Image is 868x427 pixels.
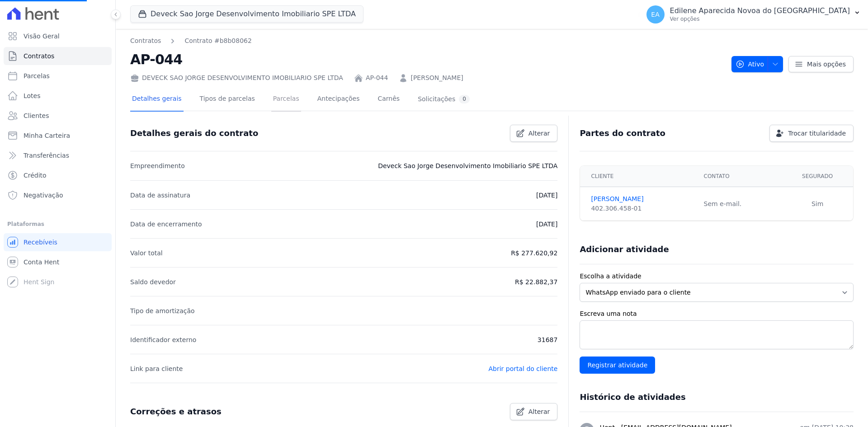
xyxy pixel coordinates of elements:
[184,36,252,46] a: Contrato #b8b08062
[24,191,63,200] span: Negativação
[130,73,343,83] div: DEVECK SAO JORGE DESENVOLVIMENTO IMOBILIARIO SPE LTDA
[580,392,685,403] h3: Histórico de atividades
[24,151,69,160] span: Transferências
[459,95,470,103] div: 0
[511,248,557,258] p: R$ 277.620,92
[528,129,550,138] span: Alterar
[4,127,112,145] a: Minha Carteira
[4,233,112,251] a: Recebíveis
[418,95,470,103] div: Solicitações
[488,365,557,372] a: Abrir portal do cliente
[591,194,693,204] a: [PERSON_NAME]
[24,171,47,180] span: Crédito
[580,309,854,319] label: Escreva uma nota
[24,52,54,61] span: Contratos
[130,248,163,258] p: Valor total
[736,56,764,72] span: Ativo
[698,187,782,221] td: Sem e-mail.
[4,87,112,105] a: Lotes
[4,67,112,85] a: Parcelas
[782,166,853,187] th: Segurado
[580,128,665,139] h3: Partes do contrato
[130,160,185,171] p: Empreendimento
[4,107,112,125] a: Clientes
[7,219,108,230] div: Plataformas
[316,88,362,112] a: Antecipações
[130,36,252,46] nav: Breadcrumb
[24,91,41,100] span: Lotes
[271,88,301,112] a: Parcelas
[130,5,363,23] button: Deveck Sao Jorge Desenvolvimento Imobiliario SPE LTDA
[376,88,401,112] a: Carnês
[24,71,50,80] span: Parcelas
[24,238,57,247] span: Recebíveis
[130,363,183,374] p: Link para cliente
[510,403,558,420] a: Alterar
[4,166,112,184] a: Crédito
[651,11,659,18] span: EA
[378,160,557,171] p: Deveck Sao Jorge Desenvolvimento Imobiliario SPE LTDA
[536,219,557,230] p: [DATE]
[731,56,783,72] button: Ativo
[510,125,558,142] a: Alterar
[4,47,112,65] a: Contratos
[24,131,70,140] span: Minha Carteira
[130,277,176,287] p: Saldo devedor
[515,277,557,287] p: R$ 22.882,37
[698,166,782,187] th: Contato
[538,334,558,345] p: 31687
[639,2,868,27] button: EA Edilene Aparecida Novoa do [GEOGRAPHIC_DATA] Ver opções
[4,27,112,45] a: Visão Geral
[782,187,853,221] td: Sim
[198,88,257,112] a: Tipos de parcelas
[4,186,112,204] a: Negativação
[580,272,854,281] label: Escolha a atividade
[130,128,258,139] h3: Detalhes gerais do contrato
[788,56,854,72] a: Mais opções
[130,36,161,46] a: Contratos
[24,32,60,41] span: Visão Geral
[591,204,693,213] div: 402.306.458-01
[416,88,472,112] a: Solicitações0
[580,166,698,187] th: Cliente
[24,111,49,120] span: Clientes
[580,244,669,255] h3: Adicionar atividade
[4,146,112,164] a: Transferências
[366,73,388,83] a: AP-044
[410,73,463,83] a: [PERSON_NAME]
[670,6,850,15] p: Edilene Aparecida Novoa do [GEOGRAPHIC_DATA]
[24,258,59,267] span: Conta Hent
[130,305,195,316] p: Tipo de amortização
[769,125,854,142] a: Trocar titularidade
[788,129,846,138] span: Trocar titularidade
[130,334,196,345] p: Identificador externo
[536,190,557,201] p: [DATE]
[130,190,190,201] p: Data de assinatura
[130,88,184,112] a: Detalhes gerais
[4,253,112,271] a: Conta Hent
[130,406,222,417] h3: Correções e atrasos
[807,60,846,69] span: Mais opções
[130,219,202,230] p: Data de encerramento
[130,36,724,46] nav: Breadcrumb
[670,15,850,23] p: Ver opções
[580,357,655,374] input: Registrar atividade
[528,407,550,416] span: Alterar
[130,49,724,70] h2: AP-044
